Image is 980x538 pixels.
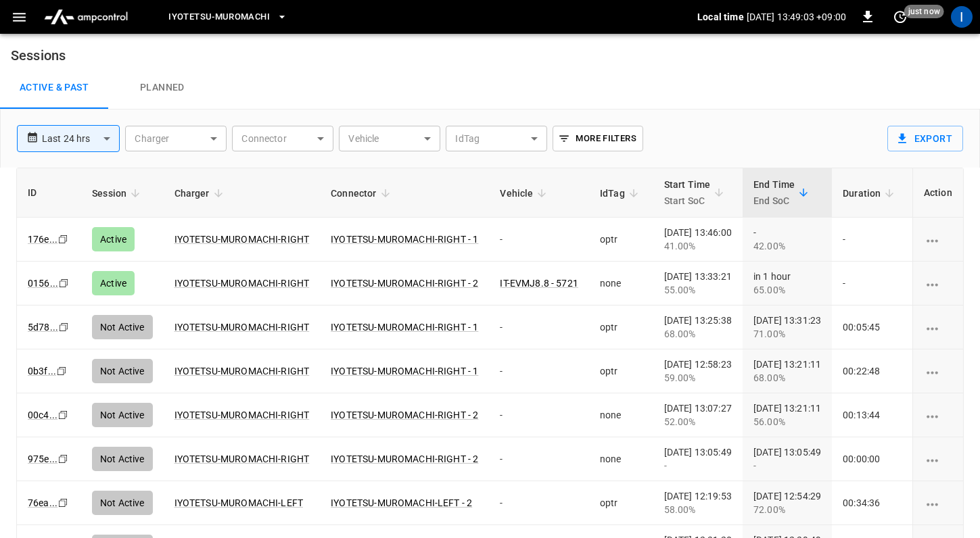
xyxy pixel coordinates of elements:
div: 65.00% [753,283,821,297]
td: - [489,349,589,393]
div: Not Active [92,491,153,515]
div: 68.00% [664,327,732,341]
div: in 1 hour [753,270,821,297]
div: Start Time [664,176,711,209]
div: charging session options [924,408,952,422]
div: copy [57,495,70,510]
a: IYOTETSU-MUROMACHI-RIGHT - 1 [331,322,478,333]
div: 55.00% [664,283,732,297]
span: Iyotetsu-Muromachi [168,9,270,25]
span: Duration [843,185,898,201]
div: [DATE] 13:07:27 [664,401,732,429]
td: none [589,262,653,305]
div: - [753,459,821,472]
span: Vehicle [500,185,551,201]
div: [DATE] 13:21:11 [753,401,821,429]
div: 56.00% [753,415,821,429]
div: [DATE] 13:05:49 [753,445,821,472]
td: 00:22:48 [832,349,909,393]
div: copy [57,408,70,422]
span: Charger [174,185,227,201]
a: 975e... [28,454,57,464]
div: [DATE] 13:21:11 [753,358,821,385]
div: copy [57,276,71,291]
td: optr [589,305,653,349]
div: charging session options [924,320,952,334]
div: 72.00% [753,503,821,516]
a: 5d78... [28,322,58,333]
td: optr [589,481,653,525]
div: - [753,226,821,253]
div: End Time [753,176,795,209]
div: profile-icon [951,6,973,28]
td: - [489,218,589,262]
div: Not Active [92,315,153,339]
div: copy [55,364,69,378]
td: optr [589,349,653,393]
a: IYOTETSU-MUROMACHI-RIGHT - 2 [331,410,478,420]
td: 00:05:45 [832,305,909,349]
div: [DATE] 13:46:00 [664,226,732,253]
span: Session [92,185,144,201]
div: copy [57,320,71,335]
button: set refresh interval [889,6,911,28]
div: Not Active [92,359,153,383]
td: 00:00:00 [832,437,909,481]
a: IYOTETSU-MUROMACHI-RIGHT [174,322,310,333]
a: IYOTETSU-MUROMACHI-LEFT [174,497,303,508]
div: Active [92,227,135,251]
a: 0156... [28,278,58,289]
div: Last 24 hrs [42,126,120,151]
div: Active [92,271,135,295]
a: IYOTETSU-MUROMACHI-RIGHT - 2 [331,278,478,289]
div: charging session options [924,364,952,378]
td: - [489,393,589,437]
div: charging session options [924,276,952,290]
a: 76ea... [28,497,57,508]
a: IYOTETSU-MUROMACHI-RIGHT [174,234,310,245]
td: - [489,305,589,349]
a: IYOTETSU-MUROMACHI-RIGHT [174,454,310,464]
div: charging session options [924,452,952,466]
a: IYOTETSU-MUROMACHI-RIGHT - 2 [331,454,478,464]
td: - [489,481,589,525]
td: - [489,437,589,481]
div: Not Active [92,403,153,427]
td: 00:13:44 [832,393,909,437]
span: IdTag [600,185,643,201]
img: ampcontrol.io logo [39,4,133,30]
a: IYOTETSU-MUROMACHI-LEFT - 2 [331,497,472,508]
div: charging session options [924,233,952,246]
button: More Filters [553,126,643,151]
td: optr [589,218,653,262]
div: - [664,459,732,472]
span: Connector [331,185,394,201]
p: [DATE] 13:49:03 +09:00 [747,10,846,24]
a: Planned [108,66,216,109]
td: - [832,218,909,262]
div: [DATE] 12:54:29 [753,489,821,516]
td: - [832,262,909,305]
div: [DATE] 13:31:23 [753,314,821,341]
div: [DATE] 13:05:49 [664,445,732,472]
a: IYOTETSU-MUROMACHI-RIGHT - 1 [331,234,478,245]
p: Local time [697,10,744,24]
div: [DATE] 13:25:38 [664,314,732,341]
a: 176e... [28,234,57,245]
a: IYOTETSU-MUROMACHI-RIGHT [174,278,310,289]
th: ID [17,168,81,218]
span: Start TimeStart SoC [664,176,728,209]
a: IYOTETSU-MUROMACHI-RIGHT [174,366,310,376]
div: 52.00% [664,415,732,429]
div: copy [57,451,70,466]
div: charging session options [924,496,952,510]
div: copy [57,232,70,247]
div: 59.00% [664,371,732,385]
button: Export [887,126,963,151]
span: just now [904,5,944,18]
th: Action [912,168,963,218]
div: 42.00% [753,239,821,253]
div: [DATE] 12:19:53 [664,489,732,516]
div: Not Active [92,447,153,471]
div: [DATE] 13:33:21 [664,270,732,297]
